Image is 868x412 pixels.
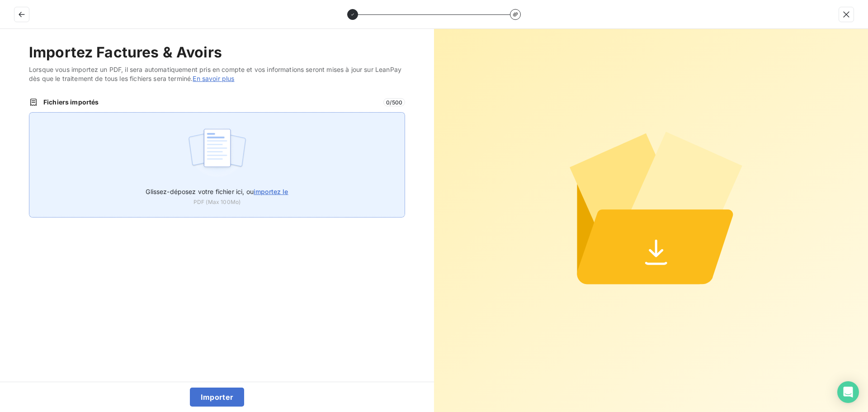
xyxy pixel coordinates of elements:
[43,98,378,107] span: Fichiers importés
[254,188,288,195] span: importez le
[190,388,245,407] button: Importer
[837,381,859,403] div: Open Intercom Messenger
[29,43,405,62] h2: Importez Factures & Avoirs
[193,198,241,206] span: PDF (Max 100Mo)
[146,188,288,195] span: Glissez-déposez votre fichier ici, ou
[193,75,234,82] a: En savoir plus
[187,123,247,181] img: illustration
[29,65,405,83] span: Lorsque vous importez un PDF, il sera automatiquement pris en compte et vos informations seront m...
[383,98,405,106] span: 0 / 500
